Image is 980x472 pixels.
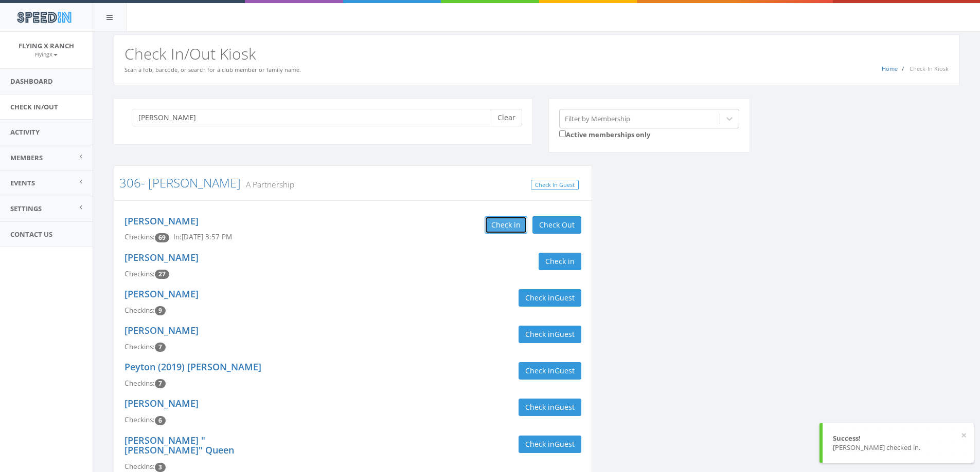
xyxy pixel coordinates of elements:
[531,180,579,191] a: Check In Guest
[155,463,166,472] span: Checkin count
[12,8,76,27] img: speedin_logo.png
[833,433,964,443] div: Success!
[10,153,43,162] span: Members
[124,342,155,351] span: Checkins:
[155,416,166,425] span: Checkin count
[124,462,155,471] span: Checkins:
[491,109,522,126] button: Clear
[124,232,155,241] span: Checkins:
[124,66,301,73] small: Scan a fob, barcode, or search for a club member or family name.
[555,439,575,449] span: Guest
[910,65,949,72] span: Check-In Kiosk
[241,179,294,190] small: A Partnership
[124,269,155,278] span: Checkins:
[565,114,630,123] div: Filter by Membership
[532,216,581,234] button: Check Out
[132,109,498,126] input: Search a name to check in
[555,293,575,303] span: Guest
[155,379,166,388] span: Checkin count
[124,415,155,424] span: Checkins:
[155,270,169,279] span: Checkin count
[559,128,650,140] label: Active memberships only
[155,306,166,315] span: Checkin count
[124,251,199,263] a: [PERSON_NAME]
[519,399,581,416] button: Check inGuest
[555,329,575,339] span: Guest
[519,362,581,380] button: Check inGuest
[124,324,199,336] a: [PERSON_NAME]
[124,361,261,373] a: Peyton (2019) [PERSON_NAME]
[35,51,58,58] small: FlyingX
[124,288,199,300] a: [PERSON_NAME]
[173,232,232,241] span: In: [DATE] 3:57 PM
[155,233,169,242] span: Checkin count
[10,204,42,213] span: Settings
[559,130,566,137] input: Active memberships only
[555,402,575,412] span: Guest
[119,174,241,191] a: 306- [PERSON_NAME]
[961,430,967,441] button: ×
[124,215,199,227] a: [PERSON_NAME]
[124,306,155,315] span: Checkins:
[124,45,949,62] h2: Check In/Out Kiosk
[124,379,155,388] span: Checkins:
[555,366,575,375] span: Guest
[485,216,527,234] button: Check in
[19,41,74,50] span: Flying X Ranch
[10,178,35,187] span: Events
[833,443,964,452] div: [PERSON_NAME] checked in.
[882,65,898,72] a: Home
[155,343,166,352] span: Checkin count
[539,253,581,270] button: Check in
[124,434,234,457] a: [PERSON_NAME] "[PERSON_NAME]" Queen
[10,230,52,239] span: Contact Us
[519,289,581,307] button: Check inGuest
[35,49,58,59] a: FlyingX
[124,397,199,409] a: [PERSON_NAME]
[519,326,581,343] button: Check inGuest
[519,436,581,453] button: Check inGuest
